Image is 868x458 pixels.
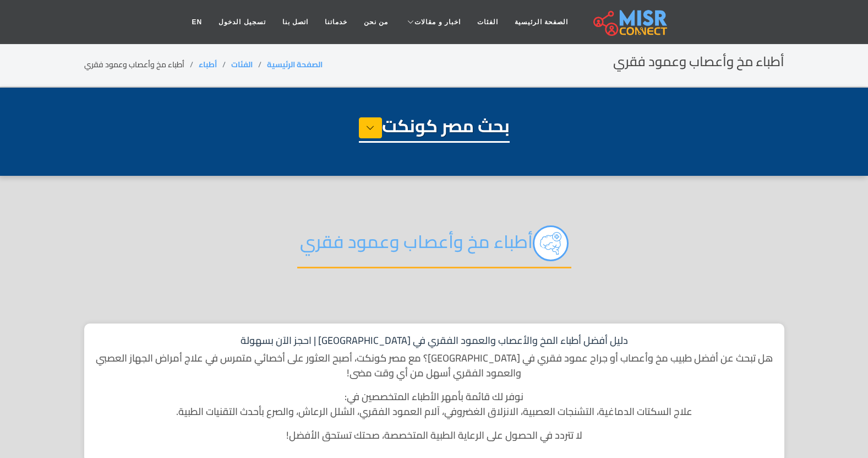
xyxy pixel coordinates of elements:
[184,12,211,33] a: EN
[95,428,773,443] p: لا تتردد في الحصول على الرعاية الطبية المتخصصة، صحتك تستحق الأفضل!
[396,12,469,33] a: اخبار و مقالات
[506,12,576,33] a: الصفحة الرئيسية
[274,12,316,33] a: اتصل بنا
[613,54,784,70] h2: أطباء مخ وأعصاب وعمود فقري
[84,59,199,71] li: أطباء مخ وأعصاب وعمود فقري
[199,57,217,72] a: أطباء
[356,12,396,33] a: من نحن
[297,225,571,268] h2: أطباء مخ وأعصاب وعمود فقري
[95,389,773,419] p: نوفر لك قائمة بأمهر الأطباء المتخصصين في: علاج السكتات الدماغية، التشنجات العصبية، الانزلاق الغضر...
[414,17,461,27] span: اخبار و مقالات
[95,351,773,380] p: هل تبحث عن أفضل طبيب مخ وأعصاب أو جراح عمود فقري في [GEOGRAPHIC_DATA]؟ مع مصر كونكت، أصبح العثور ...
[267,57,323,72] a: الصفحة الرئيسية
[231,57,253,72] a: الفئات
[593,8,667,36] img: main.misr_connect
[359,115,510,143] h1: بحث مصر كونكت
[95,335,773,347] h1: دليل أفضل أطباء المخ والأعصاب والعمود الفقري في [GEOGRAPHIC_DATA] | احجز الآن بسهولة
[210,12,274,33] a: تسجيل الدخول
[469,12,506,33] a: الفئات
[533,225,569,261] img: 4k8EIwm3qsYmcyKKUp2n.png
[316,12,356,33] a: خدماتنا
